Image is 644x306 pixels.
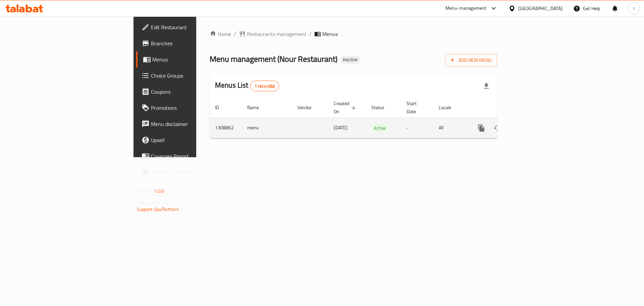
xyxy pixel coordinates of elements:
[136,68,241,84] a: Choice Groups
[151,23,236,31] span: Edit Restaurant
[154,187,165,195] span: 1.0.0
[215,80,279,91] h2: Menus List
[152,55,236,63] span: Menus
[210,51,337,67] span: Menu management ( Nour Restaurant )
[151,168,236,176] span: Grocery Checklist
[151,136,236,144] span: Upsell
[136,116,241,132] a: Menu disclaimer
[151,104,236,112] span: Promotions
[247,30,307,38] span: Restaurants management
[334,123,347,132] span: [DATE]
[445,4,487,12] div: Menu-management
[340,56,360,64] div: Inactive
[137,187,153,195] span: Version:
[151,88,236,96] span: Coupons
[322,30,338,38] span: Menus
[215,103,228,112] span: ID
[250,81,279,91] div: Total records count
[136,164,241,180] a: Grocery Checklist
[340,57,360,62] span: Inactive
[136,35,241,51] a: Branches
[518,5,562,12] div: [GEOGRAPHIC_DATA]
[433,118,468,138] td: All
[137,205,179,214] a: Support.OpsPlatform
[298,103,320,112] span: Vendor
[242,118,292,138] td: menu
[151,152,236,160] span: Coverage Report
[136,132,241,148] a: Upsell
[445,54,497,67] button: Add New Menu
[136,51,241,68] a: Menus
[633,5,634,12] span: I
[136,84,241,100] a: Coupons
[371,124,388,132] span: Active
[151,72,236,80] span: Choice Groups
[473,120,489,136] button: more
[371,124,388,132] div: Active
[334,99,358,116] span: Created On
[407,99,425,116] span: Start Date
[151,120,236,128] span: Menu disclaimer
[450,56,492,64] span: Add New Menu
[151,39,236,47] span: Branches
[247,103,268,112] span: Name
[210,97,543,138] table: enhanced table
[309,30,312,38] li: /
[401,118,433,138] td: -
[136,148,241,164] a: Coverage Report
[251,83,279,89] span: 1 record(s)
[489,120,505,136] button: Change Status
[468,97,543,118] th: Actions
[210,30,497,38] nav: breadcrumb
[439,103,460,112] span: Locale
[239,30,307,38] a: Restaurants management
[136,100,241,116] a: Promotions
[136,19,241,35] a: Edit Restaurant
[371,103,393,112] span: Status
[137,198,168,207] span: Get support on:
